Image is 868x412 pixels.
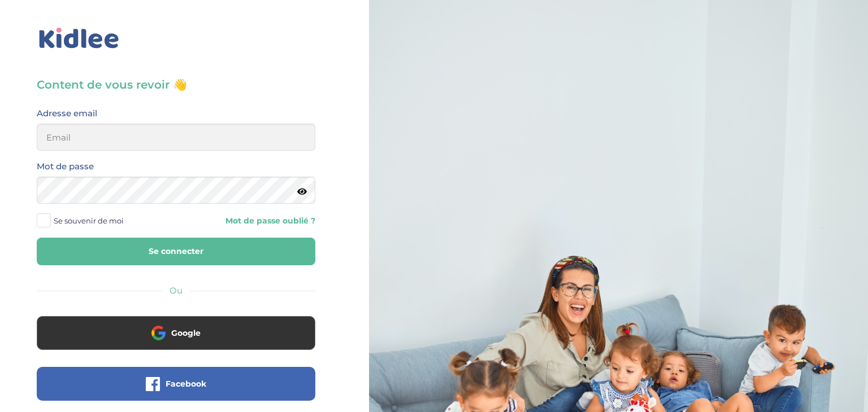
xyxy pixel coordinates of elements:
[37,25,121,51] img: logo_kidlee_bleu
[184,216,315,226] a: Mot de passe oublié ?
[37,386,315,397] a: Facebook
[37,316,315,350] button: Google
[151,326,166,340] img: google.png
[37,238,315,265] button: Se connecter
[37,159,94,174] label: Mot de passe
[54,213,124,228] span: Se souvenir de moi
[37,106,97,121] label: Adresse email
[37,124,315,151] input: Email
[166,378,206,389] span: Facebook
[37,335,315,346] a: Google
[37,77,315,93] h3: Content de vous revoir 👋
[37,367,315,401] button: Facebook
[146,377,160,391] img: facebook.png
[171,327,201,339] span: Google
[170,285,183,296] span: Ou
